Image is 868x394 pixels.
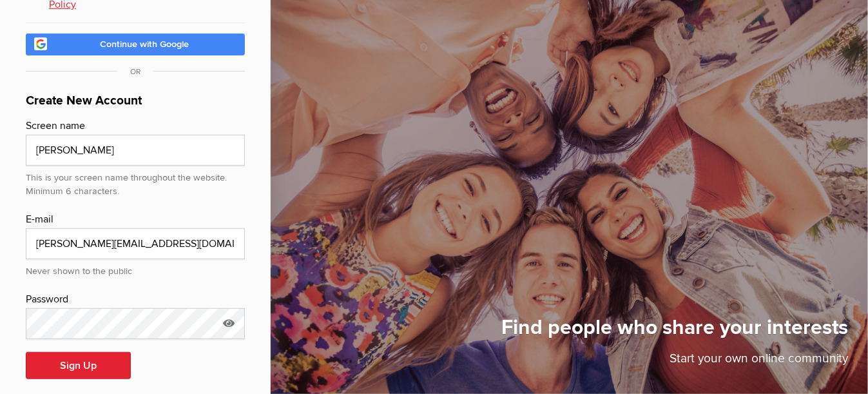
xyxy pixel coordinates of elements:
[26,135,245,166] input: e.g. John Smith or John S.
[26,166,245,199] div: This is your screen name throughout the website. Minimum 6 characters.
[501,315,849,350] h1: Find people who share your interests
[26,259,245,279] div: Never shown to the public
[117,67,153,77] span: OR
[26,352,131,379] button: Sign Up
[26,92,245,118] h1: Create New Account
[26,228,245,259] input: email@address.com
[26,212,245,228] div: E-mail
[501,350,849,375] p: Start your own online community
[26,291,245,308] div: Password
[100,39,189,50] span: Continue with Google
[26,118,245,135] div: Screen name
[26,34,245,55] a: Continue with Google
